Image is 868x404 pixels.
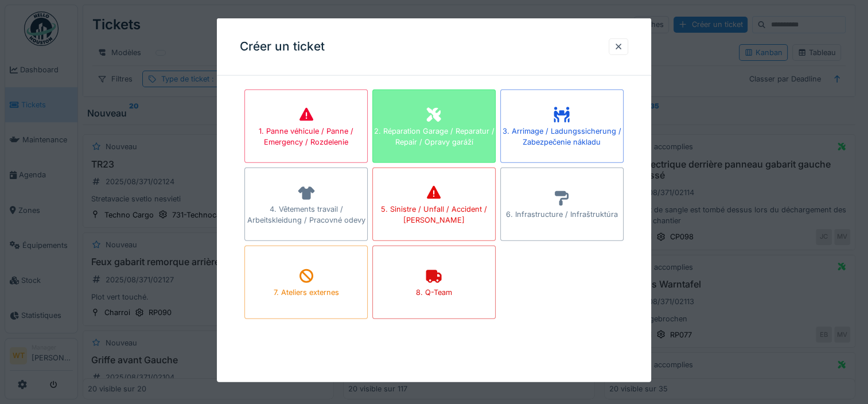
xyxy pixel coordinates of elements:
div: 3. Arrimage / Ladungssicherung / Zabezpečenie nákladu [501,125,623,147]
h3: Créer un ticket [240,40,325,54]
div: 7. Ateliers externes [274,287,339,298]
div: 4. Vêtements travail / Arbeitskleidung / Pracovné odevy [245,203,367,225]
div: 6. Infrastructure / Infraštruktúra [506,209,618,220]
div: 2. Réparation Garage / Reparatur / Repair / Opravy garáží [373,125,495,147]
div: 8. Q-Team [416,287,452,298]
div: 1. Panne véhicule / Panne / Emergency / Rozdelenie [245,125,367,147]
div: 5. Sinistre / Unfall / Accident / [PERSON_NAME] [373,203,495,225]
